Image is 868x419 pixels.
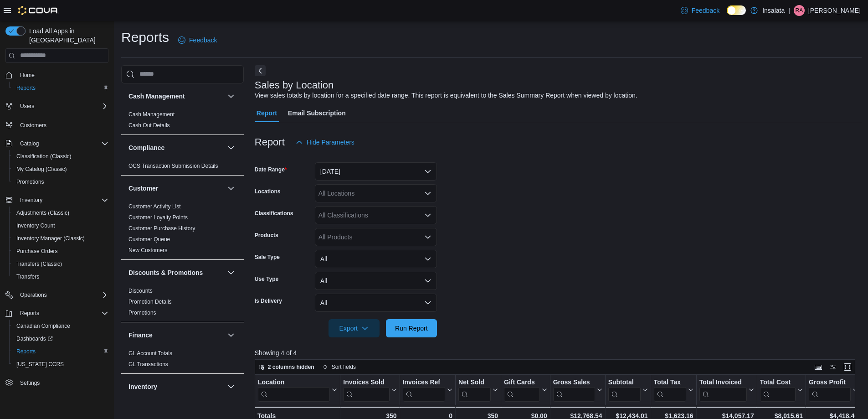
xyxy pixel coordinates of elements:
[128,361,168,368] span: GL Transactions
[128,247,167,253] a: New Customers
[128,298,172,305] span: Promotion Details
[16,84,36,92] span: Reports
[128,92,185,101] h3: Cash Management
[16,361,64,368] span: [US_STATE] CCRS
[13,151,75,162] a: Classification (Classic)
[258,378,337,402] button: Location
[255,80,334,91] h3: Sales by Location
[699,378,746,387] div: Total Invoiced
[128,203,181,210] span: Customer Activity List
[727,5,746,15] input: Dark Mode
[809,378,858,402] button: Gross Profit
[762,5,785,16] p: Insalata
[16,70,38,81] a: Home
[553,378,595,387] div: Gross Sales
[319,362,360,372] button: Sort fields
[9,232,112,245] button: Inventory Manager (Classic)
[255,91,637,100] div: View sales totals by location for a specified date range. This report is equivalent to the Sales ...
[16,335,53,342] span: Dashboards
[315,162,437,181] button: [DATE]
[255,210,293,217] label: Classifications
[9,207,112,219] button: Adjustments (Classic)
[16,101,108,112] span: Users
[842,362,853,372] button: Enter fullscreen
[16,260,62,268] span: Transfers (Classic)
[386,319,437,337] button: Run Report
[255,275,278,283] label: Use Type
[128,203,181,210] a: Customer Activity List
[18,6,59,15] img: Cova
[20,197,42,204] span: Inventory
[699,378,746,402] div: Total Invoiced
[226,183,236,194] button: Customer
[2,100,112,113] button: Users
[16,290,51,300] button: Operations
[128,184,158,193] h3: Customer
[424,233,431,241] button: Open list of options
[255,232,278,239] label: Products
[16,308,43,319] button: Reports
[128,287,153,295] span: Discounts
[128,143,224,152] button: Compliance
[121,28,169,47] h1: Reports
[189,36,217,45] span: Feedback
[13,207,73,218] a: Adjustments (Classic)
[395,324,428,333] span: Run Report
[128,268,224,277] button: Discounts & Promotions
[9,163,112,176] button: My Catalog (Classic)
[16,166,67,173] span: My Catalog (Classic)
[20,122,46,129] span: Customers
[796,5,803,16] span: RA
[315,272,437,290] button: All
[128,350,172,357] a: GL Account Totals
[9,176,112,188] button: Promotions
[20,72,35,79] span: Home
[553,378,602,402] button: Gross Sales
[255,188,281,195] label: Locations
[128,331,224,340] button: Finance
[2,376,112,389] button: Settings
[608,378,640,402] div: Subtotal
[128,225,195,232] a: Customer Purchase History
[13,220,59,231] a: Inventory Count
[2,68,112,82] button: Home
[13,164,71,175] a: My Catalog (Classic)
[9,219,112,232] button: Inventory Count
[13,333,56,344] a: Dashboards
[332,363,356,371] span: Sort fields
[128,214,188,221] span: Customer Loyalty Points
[128,236,170,243] a: Customer Queue
[16,235,85,242] span: Inventory Manager (Classic)
[504,378,547,402] button: Gift Cards
[128,122,170,129] a: Cash Out Details
[175,31,221,49] a: Feedback
[13,346,108,357] span: Reports
[315,250,437,268] button: All
[13,164,108,175] span: My Catalog (Classic)
[16,322,70,330] span: Canadian Compliance
[257,104,277,122] span: Report
[128,236,170,243] span: Customer Queue
[13,321,74,331] a: Canadian Compliance
[13,346,39,357] a: Reports
[20,291,47,299] span: Operations
[255,297,282,305] label: Is Delivery
[2,307,112,320] button: Reports
[13,83,39,93] a: Reports
[13,246,108,257] span: Purchase Orders
[9,320,112,332] button: Canadian Compliance
[20,379,40,387] span: Settings
[13,359,108,370] span: Washington CCRS
[9,82,112,94] button: Reports
[128,331,153,340] h3: Finance
[128,111,175,118] a: Cash Management
[128,163,218,169] a: OCS Transaction Submission Details
[2,137,112,150] button: Catalog
[13,246,62,257] a: Purchase Orders
[128,184,224,193] button: Customer
[128,299,172,305] a: Promotion Details
[13,207,108,218] span: Adjustments (Classic)
[9,150,112,163] button: Classification (Classic)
